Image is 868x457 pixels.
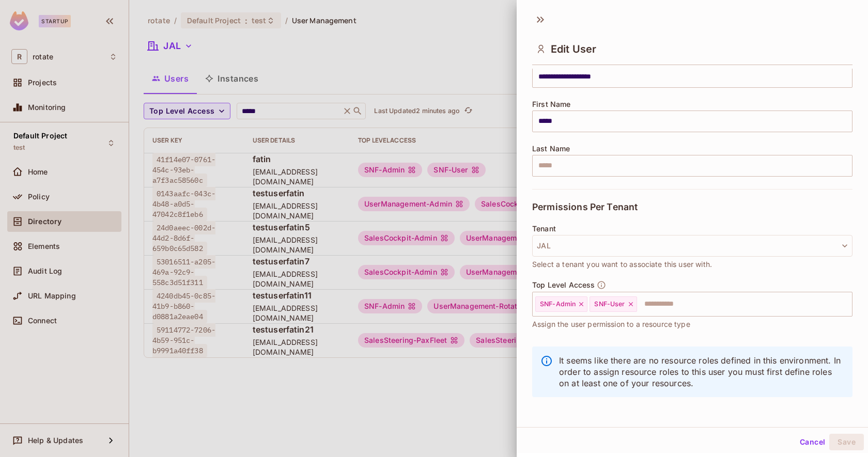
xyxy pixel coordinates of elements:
span: First Name [532,100,571,108]
p: It seems like there are no resource roles defined in this environment. In order to assign resourc... [559,355,844,389]
span: Tenant [532,225,556,233]
span: Select a tenant you want to associate this user with. [532,259,712,270]
span: Edit User [551,43,596,55]
button: Open [847,303,849,305]
span: SNF-Admin [540,300,576,308]
span: Top Level Access [532,281,595,289]
span: SNF-User [594,300,625,308]
button: Save [829,434,864,450]
div: SNF-User [590,296,637,312]
button: JAL [532,235,853,257]
span: Last Name [532,145,570,153]
span: Permissions Per Tenant [532,202,638,212]
span: Assign the user permission to a resource type [532,319,690,330]
button: Cancel [796,434,829,450]
div: SNF-Admin [535,296,587,312]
